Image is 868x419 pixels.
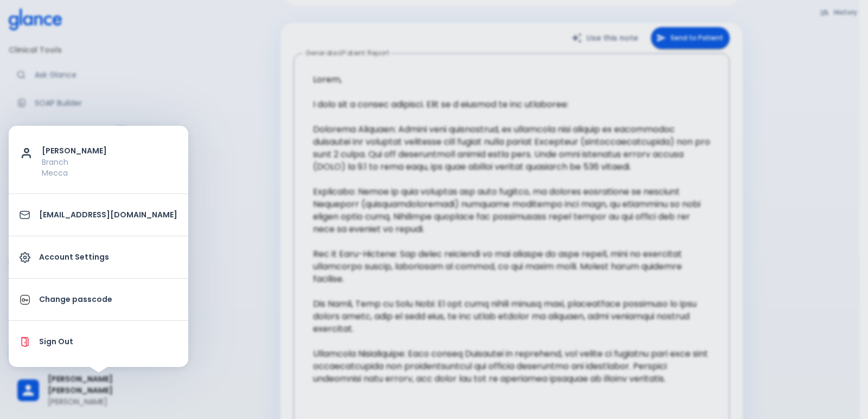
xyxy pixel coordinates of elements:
p: [EMAIL_ADDRESS][DOMAIN_NAME] [39,209,177,221]
p: Account Settings [39,252,177,263]
p: Mecca [42,167,177,178]
p: Sign Out [39,336,177,347]
p: [PERSON_NAME] [42,145,177,157]
p: Change passcode [39,294,177,305]
p: Branch [42,157,177,167]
